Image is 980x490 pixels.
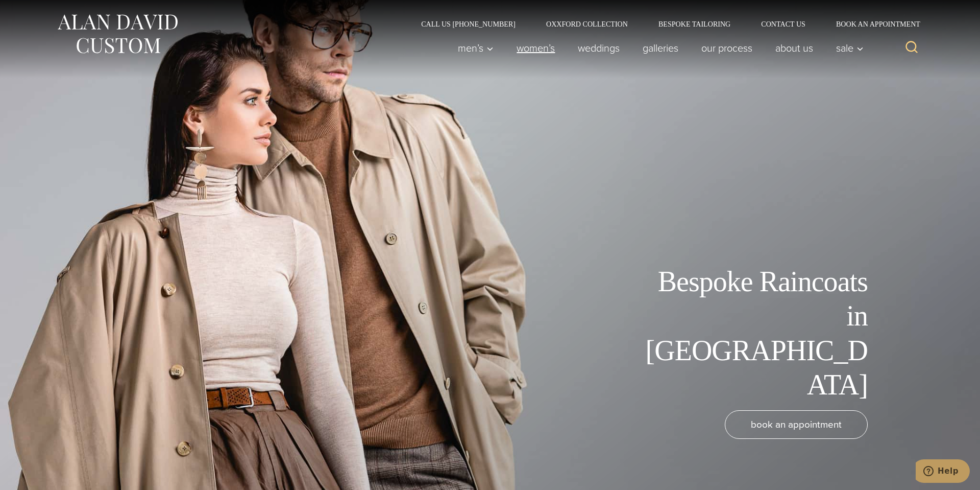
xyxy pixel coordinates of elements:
button: Sale sub menu toggle [825,38,869,58]
a: Contact Us [746,20,821,28]
button: Child menu of Men’s [447,38,505,58]
a: book an appointment [725,410,868,439]
a: Galleries [631,38,690,58]
nav: Primary Navigation [447,38,869,58]
nav: Secondary Navigation [406,20,924,28]
img: Alan David Custom [56,11,179,57]
a: Oxxford Collection [531,20,643,28]
iframe: Opens a widget where you can chat to one of our agents [916,459,970,485]
h1: Bespoke Raincoats in [GEOGRAPHIC_DATA] [638,265,868,402]
span: book an appointment [751,417,842,432]
a: Bespoke Tailoring [643,20,746,28]
a: weddings [567,38,631,58]
a: Our Process [690,38,764,58]
a: Book an Appointment [821,20,924,28]
a: Call Us [PHONE_NUMBER] [406,20,531,28]
button: View Search Form [899,36,924,60]
a: Women’s [505,38,567,58]
a: About Us [764,38,825,58]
